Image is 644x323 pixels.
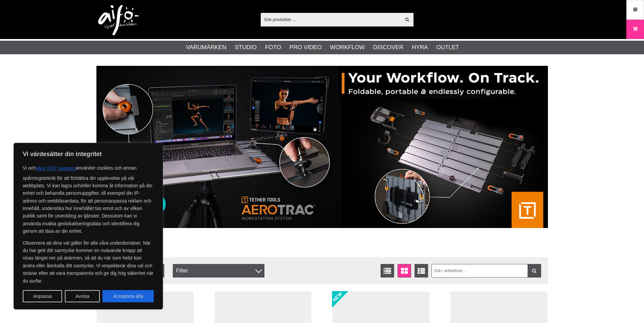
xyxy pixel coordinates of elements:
p: Vi värdesätter din integritet [23,150,154,158]
img: Annons:007 banner-header-aerotrac-1390x500.jpg [96,66,548,228]
p: Vi och använder cookies och annan spårningsteknik för att förbättra din upplevelse på vår webbpla... [23,162,154,235]
a: Utökad listvisning [415,264,428,278]
input: Sök i artikellista ... [431,264,541,278]
button: Anpassa [23,290,62,302]
button: våra 1537 partners [36,162,76,174]
a: Studio [235,43,257,52]
a: Filtrera [528,264,541,278]
a: Outlet [436,43,459,52]
p: Observera att dina val gäller för alla våra underdomäner. När du har gett ditt samtycke kommer en... [23,239,154,285]
a: Listvisning [381,264,394,278]
button: Acceptera alla [103,290,154,302]
div: Vi värdesätter din integritet [14,143,163,309]
img: logo.png [98,5,139,36]
a: Pro Video [290,43,321,52]
a: Hyra [412,43,428,52]
button: Avvisa [65,290,100,302]
a: Foto [265,43,281,52]
a: Workflow [330,43,365,52]
a: Varumärken [186,43,226,52]
div: Filter [173,264,264,278]
a: Fönstervisning [398,264,411,278]
input: Sök produkter ... [261,14,401,24]
a: Discover [373,43,403,52]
